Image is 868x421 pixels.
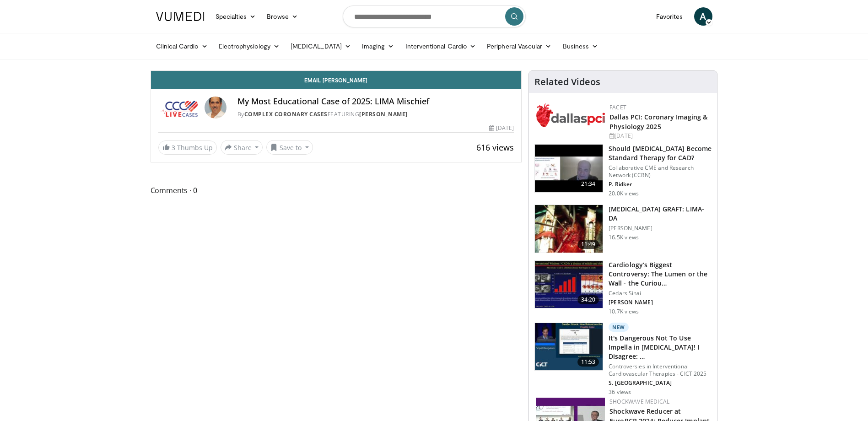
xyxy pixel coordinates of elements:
[151,184,522,196] span: Comments 0
[609,299,712,306] p: [PERSON_NAME]
[609,205,712,223] h3: [MEDICAL_DATA] GRAFT: LIMA-DA
[609,389,631,396] p: 36 views
[535,261,603,308] img: d453240d-5894-4336-be61-abca2891f366.150x105_q85_crop-smart_upscale.jpg
[609,144,712,162] h3: Should [MEDICAL_DATA] Become Standard Therapy for CAD?
[534,205,712,253] a: 11:49 [MEDICAL_DATA] GRAFT: LIMA-DA [PERSON_NAME] 16.5K views
[237,110,514,119] div: By FEATURING
[489,124,514,132] div: [DATE]
[609,234,639,241] p: 16.5K views
[151,71,522,89] a: Email [PERSON_NAME]
[609,308,639,315] p: 10.7K views
[557,37,604,55] a: Business
[609,290,712,297] p: Cedars Sinai
[244,110,328,118] a: Complex Coronary Cases
[285,37,356,55] a: [MEDICAL_DATA]
[609,190,639,197] p: 20.0K views
[476,142,514,153] span: 616 views
[651,7,689,26] a: Favorites
[609,225,712,232] p: [PERSON_NAME]
[577,295,599,304] span: 34:20
[534,323,712,396] a: 11:53 New It's Dangerous Not To Use Impella in [MEDICAL_DATA]! I Disagree: … Controversies in Int...
[356,37,400,55] a: Imaging
[609,164,712,179] p: Collaborative CME and Research Network (CCRN)
[609,113,707,131] a: Dallas PCI: Coronary Imaging & Physiology 2025
[535,205,603,253] img: feAgcbrvkPN5ynqH4xMDoxOjA4MTsiGN.150x105_q85_crop-smart_upscale.jpg
[237,97,514,107] h4: My Most Educational Case of 2025: LIMA Mischief
[400,37,482,55] a: Interventional Cardio
[156,12,205,21] img: VuMedi Logo
[158,97,201,119] img: Complex Coronary Cases
[481,37,557,55] a: Peripheral Vascular
[534,144,712,197] a: 21:34 Should [MEDICAL_DATA] Become Standard Therapy for CAD? Collaborative CME and Research Netwo...
[536,103,605,127] img: 939357b5-304e-4393-95de-08c51a3c5e2a.png.150x105_q85_autocrop_double_scale_upscale_version-0.2.png
[534,76,600,87] h4: Related Videos
[577,179,599,189] span: 21:34
[609,181,712,188] p: P. Ridker
[343,5,526,27] input: Search topics, interventions
[221,140,263,155] button: Share
[172,143,175,152] span: 3
[609,323,629,332] p: New
[609,363,712,378] p: Controversies in Interventional Cardiovascular Therapies - CICT 2025
[609,260,712,288] h3: Cardiology’s Biggest Controversy: The Lumen or the Wall - the Curiou…
[577,240,599,249] span: 11:49
[210,7,262,26] a: Specialties
[694,7,712,26] a: A
[151,37,213,55] a: Clinical Cardio
[609,398,669,405] a: Shockwave Medical
[577,357,599,367] span: 11:53
[266,140,313,155] button: Save to
[609,379,712,387] p: S. [GEOGRAPHIC_DATA]
[609,103,626,111] a: FACET
[609,334,712,361] h3: It's Dangerous Not To Use Impella in [MEDICAL_DATA]! I Disagree: …
[359,110,408,118] a: [PERSON_NAME]
[158,140,217,155] a: 3 Thumbs Up
[535,145,603,192] img: eb63832d-2f75-457d-8c1a-bbdc90eb409c.150x105_q85_crop-smart_upscale.jpg
[205,97,226,119] img: Avatar
[609,132,710,140] div: [DATE]
[535,323,603,371] img: ad639188-bf21-463b-a799-85e4bc162651.150x105_q85_crop-smart_upscale.jpg
[261,7,303,26] a: Browse
[534,260,712,315] a: 34:20 Cardiology’s Biggest Controversy: The Lumen or the Wall - the Curiou… Cedars Sinai [PERSON_...
[213,37,285,55] a: Electrophysiology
